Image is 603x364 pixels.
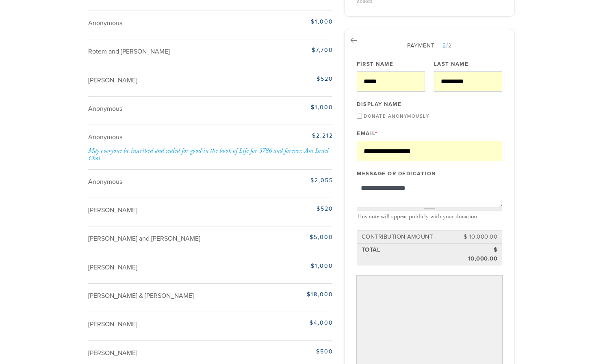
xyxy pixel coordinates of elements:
[88,105,122,113] span: Anonymous
[434,60,469,68] label: Last Name
[360,244,462,264] td: Total
[462,244,499,264] td: $ 10,000.00
[88,178,122,186] span: Anonymous
[248,233,333,241] div: $5,000
[88,292,194,300] span: [PERSON_NAME] & [PERSON_NAME]
[88,206,137,214] span: [PERSON_NAME]
[357,130,377,137] label: Email
[248,176,333,185] div: $2,055
[357,60,393,68] label: First Name
[248,205,333,213] div: $520
[375,130,378,137] span: This field is required.
[360,231,462,243] td: Contribution Amount
[248,290,333,299] div: $18,000
[248,319,333,327] div: $4,000
[248,46,333,54] div: $7,700
[88,147,333,163] div: May everyone be inscribed and sealed for good in the book of Life for 5786 and forever. Am Israel...
[88,47,170,56] span: Rotem and [PERSON_NAME]
[357,41,502,50] div: Payment
[88,133,122,141] span: Anonymous
[248,103,333,112] div: $1,000
[357,170,436,177] label: Message or dedication
[248,347,333,356] div: $500
[88,19,122,27] span: Anonymous
[248,262,333,270] div: $1,000
[357,101,401,108] label: Display Name
[88,263,137,271] span: [PERSON_NAME]
[248,131,333,140] div: $2,212
[438,42,452,49] span: /2
[462,231,499,243] td: $ 10,000.00
[248,17,333,26] div: $1,000
[442,42,446,49] span: 2
[364,113,429,119] label: Donate Anonymously
[88,76,137,84] span: [PERSON_NAME]
[88,320,137,328] span: [PERSON_NAME]
[88,235,200,243] span: [PERSON_NAME] and [PERSON_NAME]
[88,349,137,357] span: [PERSON_NAME]
[357,213,502,220] div: This note will appear publicly with your donation
[248,75,333,83] div: $520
